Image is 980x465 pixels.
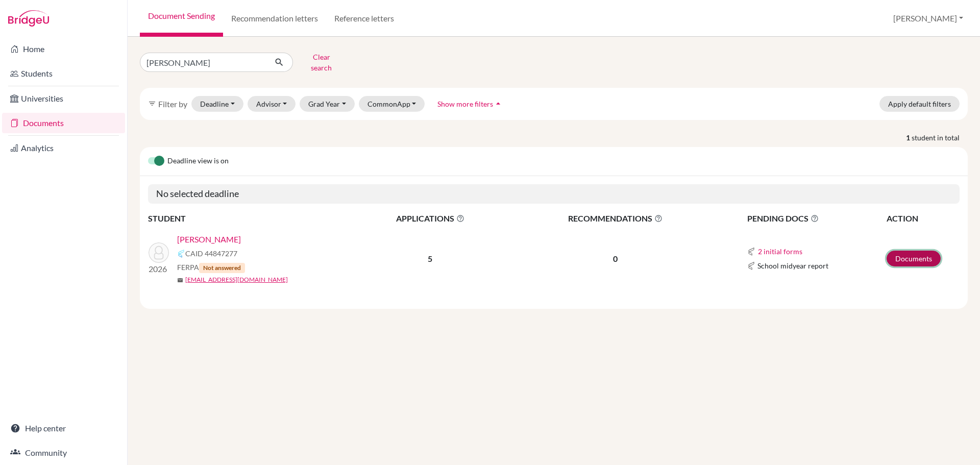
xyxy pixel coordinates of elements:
[879,96,960,112] button: Apply default filters
[747,248,755,256] img: Common App logo
[177,233,241,246] a: [PERSON_NAME]
[293,49,350,76] button: Clear search
[886,212,960,225] th: ACTION
[428,254,432,263] b: 5
[437,100,493,108] span: Show more filters
[149,263,169,275] p: 2026
[747,262,755,270] img: Common App logo
[148,184,960,204] h5: No selected deadline
[889,9,968,28] button: [PERSON_NAME]
[509,253,722,265] p: 0
[429,96,512,112] button: Show more filtersarrow_drop_up
[757,246,803,257] button: 2 initial forms
[2,88,125,109] a: Universities
[177,277,183,283] span: mail
[185,275,288,284] a: [EMAIL_ADDRESS][DOMAIN_NAME]
[2,113,125,133] a: Documents
[887,251,941,266] a: Documents
[167,155,229,167] span: Deadline view is on
[191,96,243,112] button: Deadline
[912,132,968,143] span: student in total
[300,96,355,112] button: Grad Year
[199,263,245,273] span: Not answered
[177,250,185,258] img: Common App logo
[248,96,296,112] button: Advisor
[2,418,125,438] a: Help center
[148,212,352,225] th: STUDENT
[148,100,156,108] i: filter_list
[185,248,237,259] span: CAID 44847277
[353,212,508,225] span: APPLICATIONS
[2,39,125,59] a: Home
[2,138,125,158] a: Analytics
[158,99,187,109] span: Filter by
[906,132,912,143] strong: 1
[493,99,503,109] i: arrow_drop_up
[140,53,266,72] input: Find student by name...
[2,63,125,84] a: Students
[8,10,49,27] img: Bridge-U
[757,260,828,271] span: School midyear report
[149,242,169,263] img: Moreno, Alexander
[509,212,722,225] span: RECOMMENDATIONS
[2,443,125,463] a: Community
[359,96,425,112] button: CommonApp
[177,262,245,273] span: FERPA
[747,212,886,225] span: PENDING DOCS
